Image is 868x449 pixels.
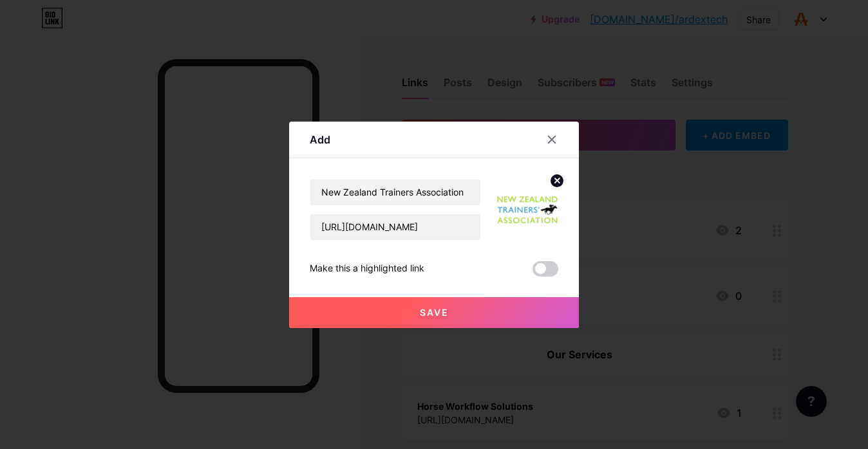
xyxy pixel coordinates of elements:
[289,297,579,328] button: Save
[310,132,330,147] div: Add
[420,307,449,318] span: Save
[310,214,480,240] input: URL
[496,179,558,241] img: link_thumbnail
[310,261,424,277] div: Make this a highlighted link
[310,179,480,205] input: Title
